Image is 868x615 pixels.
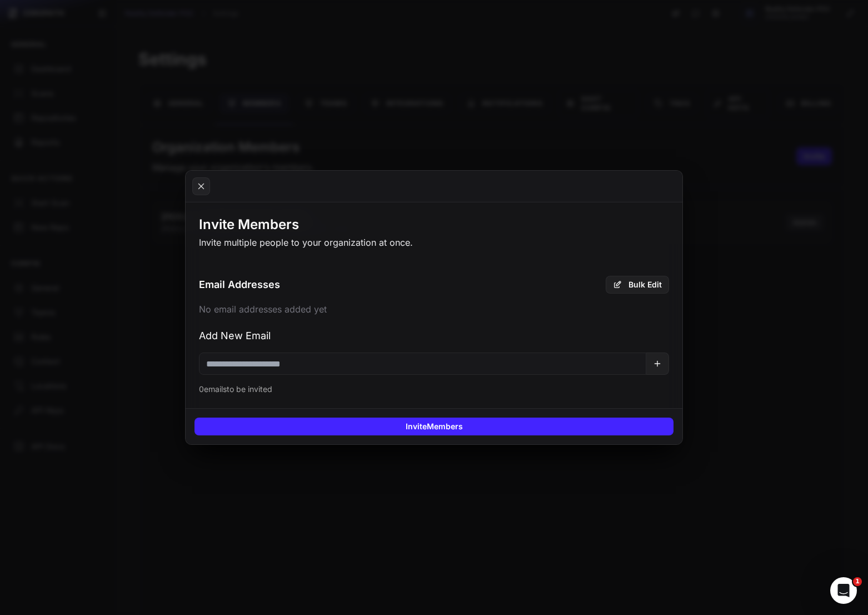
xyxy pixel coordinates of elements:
button: Bulk Edit [606,276,669,294]
span: 1 [853,577,862,586]
div: Invite multiple people to your organization at once. [199,236,413,249]
span: No email addresses added yet [199,302,327,319]
div: Add New Email [199,324,669,348]
h3: Invite Members [199,216,299,234]
h3: Email Addresses [199,277,280,292]
div: 0 email s to be invited [199,384,669,395]
iframe: Intercom live chat [830,577,857,604]
button: InviteMembers [194,418,674,435]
